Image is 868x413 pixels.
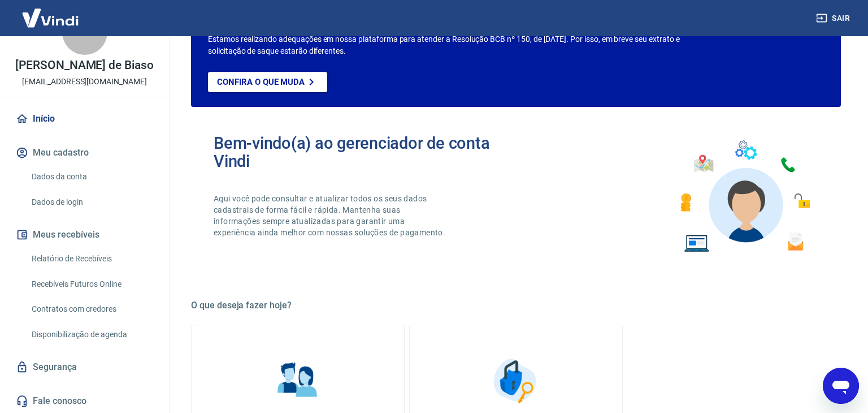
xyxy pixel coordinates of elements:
iframe: Botão para abrir a janela de mensagens [823,368,859,404]
a: Contratos com credores [27,298,155,321]
h5: O que deseja fazer hoje? [191,300,841,311]
p: Confira o que muda [217,77,305,87]
a: Recebíveis Futuros Online [27,273,155,296]
p: Estamos realizando adequações em nossa plataforma para atender a Resolução BCB nº 150, de [DATE].... [208,33,701,57]
a: Dados da conta [27,165,155,188]
a: Segurança [14,355,155,380]
h2: Bem-vindo(a) ao gerenciador de conta Vindi [214,134,516,170]
img: Informações pessoais [270,352,326,409]
a: Dados de login [27,191,155,214]
img: Segurança [488,352,544,409]
a: Relatório de Recebíveis [27,247,155,270]
img: Imagem de um avatar masculino com diversos icones exemplificando as funcionalidades do gerenciado... [670,134,818,259]
p: Aqui você pode consultar e atualizar todos os seus dados cadastrais de forma fácil e rápida. Mant... [214,193,448,238]
p: [PERSON_NAME] de Biaso [15,59,154,71]
img: Vindi [14,1,87,35]
a: Início [14,106,155,131]
button: Meu cadastro [14,140,155,165]
button: Sair [814,8,854,29]
a: Disponibilização de agenda [27,323,155,346]
button: Meus recebíveis [14,222,155,247]
a: Confira o que muda [208,72,327,92]
p: [EMAIL_ADDRESS][DOMAIN_NAME] [22,76,147,88]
